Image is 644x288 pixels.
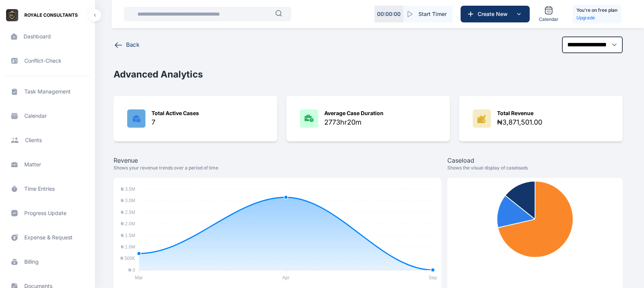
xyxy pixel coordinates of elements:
[152,109,199,117] div: Total Active Cases
[120,244,135,250] tspan: ₦ 1.0M
[5,155,90,174] a: matter
[5,82,90,101] a: task management
[120,233,135,238] tspan: ₦ 1.5M
[447,157,623,164] p: Caseload
[576,14,617,22] a: Upgrade
[114,157,441,164] p: Revenue
[418,10,447,18] span: Start Timer
[5,204,90,222] a: progress update
[126,41,139,49] p: Back
[539,16,559,22] span: Calendar
[447,164,623,172] p: Shows the visual display of caseloads
[5,107,90,125] a: calendar
[461,6,530,22] button: Create New
[120,198,135,203] tspan: ₦ 3.0M
[128,267,135,273] tspan: ₦ 0
[5,52,90,70] a: conflict-check
[536,3,562,25] a: Calendar
[114,164,441,172] p: Shows your revenue trends over a period of time
[429,275,437,280] tspan: Sep
[120,221,135,226] tspan: ₦ 2.0M
[135,275,143,280] tspan: Mar
[324,117,384,128] div: 2773hr20m
[497,109,542,117] div: Total Revenue
[120,210,135,215] tspan: ₦ 2.5M
[114,68,203,81] h1: Advanced Analytics
[120,256,135,261] tspan: ₦ 500K
[282,275,289,280] tspan: Apr
[152,117,199,128] div: 7
[497,117,542,128] div: ₦3,871,501.00
[403,6,453,22] button: Start Timer
[576,6,617,14] h5: You're on free plan
[5,180,90,198] a: time entries
[5,253,90,271] a: billing
[475,10,514,18] span: Create New
[5,131,90,149] a: clients
[377,10,401,18] p: 00 : 00 : 00
[5,228,90,247] a: expense & request
[120,187,135,192] tspan: ₦ 3.5M
[24,11,78,19] span: ROYALE CONSULTANTS
[324,109,384,117] div: Average Case Duration
[5,27,90,46] a: dashboard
